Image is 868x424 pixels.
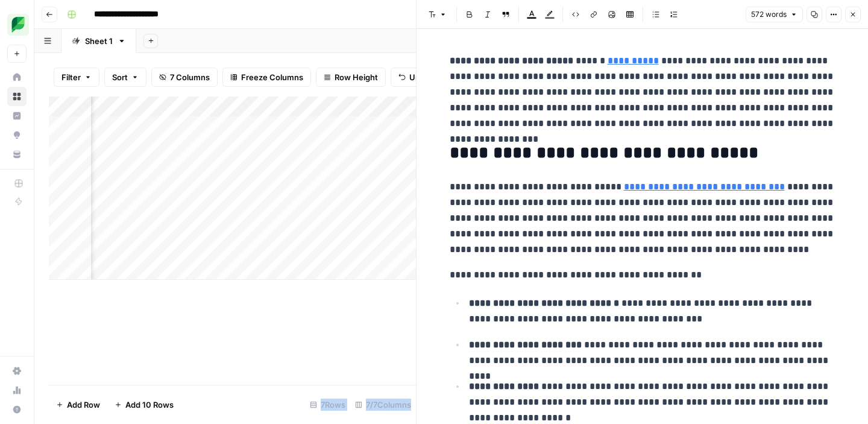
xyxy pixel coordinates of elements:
[241,71,303,83] span: Freeze Columns
[222,68,311,87] button: Freeze Columns
[7,125,27,145] a: Opportunities
[7,87,27,106] a: Browse
[104,68,146,87] button: Sort
[67,399,100,411] span: Add Row
[7,361,27,381] a: Settings
[170,71,210,83] span: 7 Columns
[746,7,803,22] button: 572 words
[125,399,174,411] span: Add 10 Rows
[391,68,438,87] button: Undo
[409,71,430,83] span: Undo
[350,395,416,414] div: 7/7 Columns
[49,395,107,414] button: Add Row
[151,68,218,87] button: 7 Columns
[61,71,81,83] span: Filter
[335,71,378,83] span: Row Height
[7,145,27,164] a: Your Data
[54,68,99,87] button: Filter
[7,400,27,419] button: Help + Support
[85,35,113,47] div: Sheet 1
[112,71,128,83] span: Sort
[316,68,386,87] button: Row Height
[7,14,29,36] img: SproutSocial Logo
[751,9,787,20] span: 572 words
[107,395,181,414] button: Add 10 Rows
[7,381,27,400] a: Usage
[7,68,27,87] a: Home
[7,106,27,125] a: Insights
[305,395,350,414] div: 7 Rows
[61,29,136,53] a: Sheet 1
[7,10,27,40] button: Workspace: SproutSocial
